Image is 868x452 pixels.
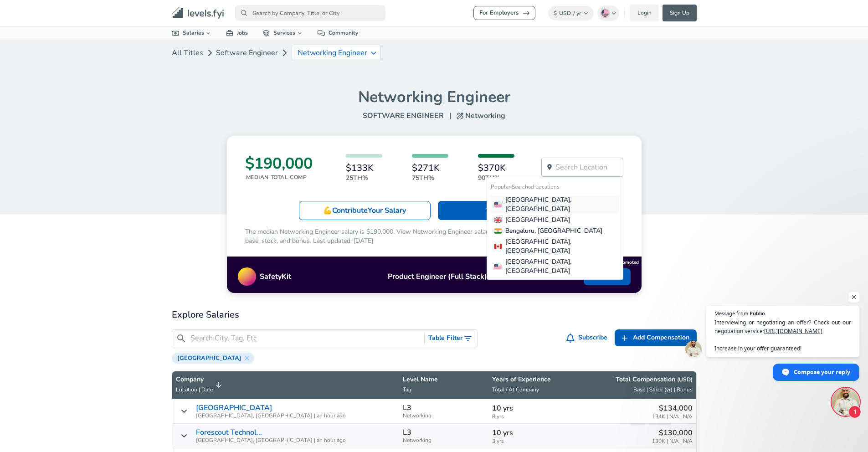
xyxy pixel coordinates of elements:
span: [GEOGRAPHIC_DATA], [GEOGRAPHIC_DATA] | an hour ago [196,437,346,443]
span: Tag [403,386,411,393]
a: San Francisco Bay Area, US's country flag[GEOGRAPHIC_DATA], [GEOGRAPHIC_DATA] [491,195,619,214]
a: Bengaluru, IN's country flagBengaluru, [GEOGRAPHIC_DATA] [491,226,619,236]
a: View Jobs [438,201,570,220]
h6: $271K [412,163,448,173]
a: Services [255,26,310,40]
span: 3 yrs [492,438,570,444]
span: / yr [573,10,581,17]
p: 10 yrs [492,403,570,414]
p: Software Engineer [363,110,444,121]
a: Community [310,26,365,40]
button: Subscribe [565,329,611,346]
span: Networking [403,413,485,419]
p: View Jobs [486,205,521,216]
span: [GEOGRAPHIC_DATA] [174,354,245,362]
p: 75th% [412,173,448,183]
a: [GEOGRAPHIC_DATA] [196,404,272,412]
div: Open chat [832,388,859,416]
p: 10 yrs [492,427,570,438]
span: Your Salary [368,205,406,216]
span: Base | Stock (yr) | Bonus [633,386,693,393]
button: English (US) [597,5,619,21]
span: 1 [848,406,861,418]
a: 💪ContributeYour Salary [299,201,431,220]
span: 8 yrs [492,414,570,420]
div: [GEOGRAPHIC_DATA], [GEOGRAPHIC_DATA] [494,237,619,256]
span: Total Compensation (USD) Base | Stock (yr) | Bonus [576,375,692,395]
input: Search by Company, Title, or City [235,5,385,21]
h2: Explore Salaries [172,308,697,322]
button: Toggle Search Filters [425,330,477,347]
img: English (US) [601,10,609,17]
img: Bengaluru, IN's country flag [494,227,502,235]
img: San Francisco Bay Area, US's country flag [494,201,502,208]
span: Location | Date [176,386,213,393]
a: Jobs [219,26,255,40]
button: $USD/ yr [548,6,594,21]
h3: $190,000 [245,154,313,173]
p: Networking Engineer [298,49,367,57]
p: L3 [403,404,411,412]
p: Years of Experience [492,375,570,384]
a: All Titles [172,44,203,62]
span: [GEOGRAPHIC_DATA], [GEOGRAPHIC_DATA] | an hour ago [196,413,346,419]
a: United Kingdom's country flag[GEOGRAPHIC_DATA] [491,216,619,225]
p: $134,000 [652,403,693,414]
span: Publio [750,311,765,316]
span: Compose your reply [794,364,850,380]
a: Sign Up [663,5,697,21]
span: Networking [403,437,485,443]
p: Total Compensation [616,375,693,384]
button: (USD) [677,376,693,384]
span: USD [559,10,571,17]
img: United Kingdom's country flag [494,216,502,224]
span: 130K | N/A | N/A [652,438,693,444]
img: Greater Seattle Area, US's country flag [494,263,502,270]
span: 134K | N/A | N/A [652,414,693,420]
a: Greater Toronto Area, CA's country flag[GEOGRAPHIC_DATA], [GEOGRAPHIC_DATA] [491,237,619,256]
div: [GEOGRAPHIC_DATA] [172,353,254,364]
nav: primary [161,4,708,22]
a: Software Engineer [216,44,278,62]
p: Networking [463,110,505,121]
div: [GEOGRAPHIC_DATA], [GEOGRAPHIC_DATA] [494,257,619,276]
a: Add Compensation [615,329,697,346]
p: Level Name [403,375,485,384]
a: Forescout Technol... [196,428,262,437]
h1: Networking Engineer [172,87,697,107]
a: Login [630,5,659,21]
img: Promo Logo [238,267,256,286]
span: Total / At Company [492,386,539,393]
p: | [444,110,457,121]
input: Search Location [555,163,619,171]
p: 25th% [346,173,382,183]
p: The median Networking Engineer salary is $190,000. View Networking Engineer salaries across top c... [245,227,623,246]
a: For Employers [473,6,535,20]
a: Promoted [611,257,639,266]
span: $ [554,10,557,17]
h6: $133K [346,163,382,173]
span: CompanyLocation | Date [176,375,225,395]
span: Add Compensation [633,332,689,344]
span: Message from [714,311,748,316]
h6: $370K [478,163,514,173]
p: SafetyKit [260,271,291,282]
p: 90th% [478,173,514,183]
p: $130,000 [652,427,693,438]
div: [GEOGRAPHIC_DATA], [GEOGRAPHIC_DATA] [494,195,619,214]
span: Popular Searched Locations [491,183,560,192]
p: Company [176,375,213,384]
input: Search City, Tag, Etc [190,333,421,344]
p: 💪 Contribute [323,205,406,216]
p: Median Total Comp [246,173,313,181]
a: Greater Seattle Area, US's country flag[GEOGRAPHIC_DATA], [GEOGRAPHIC_DATA] [491,257,619,276]
img: Greater Toronto Area, CA's country flag [494,243,502,250]
p: Product Engineer (Full Stack) [291,271,584,282]
span: Interviewing or negotiating an offer? Check out our negotiation service: Increase in your offer g... [714,318,851,353]
p: L3 [403,428,411,437]
div: Bengaluru, [GEOGRAPHIC_DATA] [494,226,619,236]
a: Salaries [164,26,219,40]
div: [GEOGRAPHIC_DATA] [494,216,619,225]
